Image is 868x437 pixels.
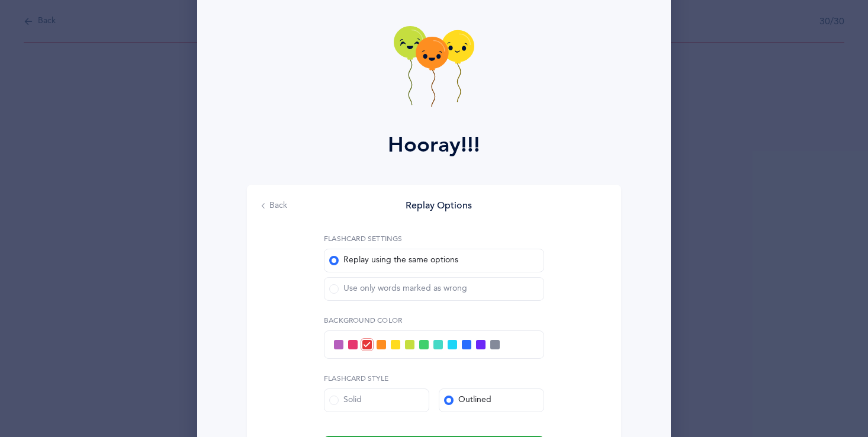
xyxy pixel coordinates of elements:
div: Outlined [444,394,491,406]
label: Flashcard Style [324,373,544,384]
div: Replay using the same options [329,255,458,266]
div: Replay Options [406,199,472,212]
div: Solid [329,394,362,406]
div: Use only words marked as wrong [329,283,467,295]
button: Back [261,200,287,212]
label: Flashcard Settings [324,233,403,244]
label: Background color [324,315,544,326]
div: Hooray!!! [388,129,480,161]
